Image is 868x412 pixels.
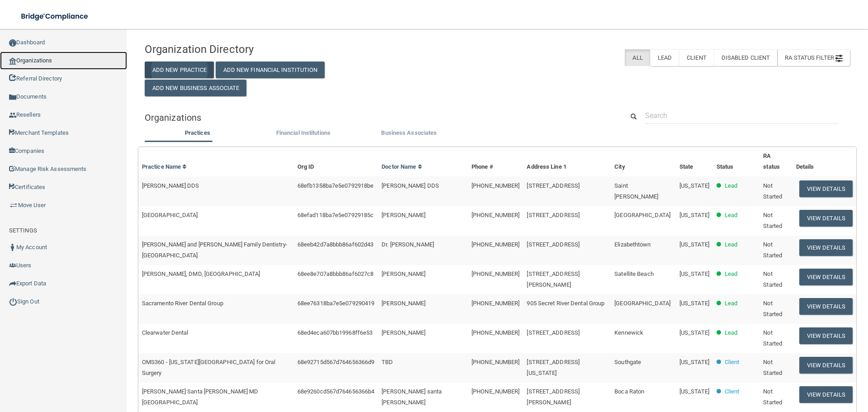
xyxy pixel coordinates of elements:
[679,182,709,189] span: [US_STATE]
[382,212,425,218] span: [PERSON_NAME]
[614,388,644,395] span: Boca Raton
[679,359,709,365] span: [US_STATE]
[142,329,189,336] span: Clearwater Dental
[250,128,356,141] li: Financial Institutions
[297,270,373,277] span: 68ee8e707a8bbb86af6027c8
[142,270,260,277] span: [PERSON_NAME], DMD, [GEOGRAPHIC_DATA]
[763,212,782,229] span: Not Started
[145,80,247,96] button: Add New Business Associate
[527,388,580,406] span: [STREET_ADDRESS][PERSON_NAME]
[799,357,853,374] button: View Details
[382,182,439,189] span: [PERSON_NAME] DDS
[14,7,97,26] img: bridge_compliance_login_screen.278c3ca4.svg
[835,55,843,62] img: icon-filter@2x.21656d0b.png
[382,329,425,336] span: [PERSON_NAME]
[297,212,373,218] span: 68efad118ba7e5e07929185c
[145,128,250,141] li: Practices
[679,329,709,336] span: [US_STATE]
[799,180,853,197] button: View Details
[142,359,276,376] span: OMS360 - [US_STATE][GEOGRAPHIC_DATA] for Oral Surgery
[9,298,17,306] img: ic_power_dark.7ecde6b1.png
[356,128,462,141] li: Business Associate
[614,241,651,248] span: Elizabethtown
[472,182,519,189] span: [PHONE_NUMBER]
[142,241,288,259] span: [PERSON_NAME] and [PERSON_NAME] Family Dentistry- [GEOGRAPHIC_DATA]
[527,359,580,376] span: [STREET_ADDRESS][US_STATE]
[9,112,16,119] img: ic_reseller.de258add.png
[382,388,442,406] span: [PERSON_NAME] santa [PERSON_NAME]
[297,329,373,336] span: 68ed4eca607bb19968ff6e53
[725,239,737,250] p: Lead
[645,107,839,124] input: Search
[679,212,709,218] span: [US_STATE]
[145,43,371,55] h4: Organization Directory
[763,329,782,347] span: Not Started
[472,241,519,248] span: [PHONE_NUMBER]
[763,300,782,317] span: Not Started
[142,388,259,406] span: [PERSON_NAME] Santa [PERSON_NAME] MD [GEOGRAPHIC_DATA]
[382,241,434,248] span: Dr. [PERSON_NAME]
[785,54,843,61] span: RA Status Filter
[381,129,437,136] span: Business Associates
[763,241,782,259] span: Not Started
[297,359,374,365] span: 68e92715d567d764656366d9
[382,300,425,307] span: [PERSON_NAME]
[763,270,782,288] span: Not Started
[614,182,658,200] span: Saint [PERSON_NAME]
[142,300,223,307] span: Sacramento River Dental Group
[9,39,16,47] img: ic_dashboard_dark.d01f4a41.png
[759,147,792,176] th: RA status
[725,298,737,309] p: Lead
[382,270,425,277] span: [PERSON_NAME]
[216,62,325,78] button: Add New Financial Institution
[679,270,709,277] span: [US_STATE]
[799,327,853,344] button: View Details
[255,128,352,138] label: Financial Institutions
[679,388,709,395] span: [US_STATE]
[679,300,709,307] span: [US_STATE]
[527,329,580,336] span: [STREET_ADDRESS]
[793,147,856,176] th: Details
[527,270,580,288] span: [STREET_ADDRESS][PERSON_NAME]
[614,300,670,307] span: [GEOGRAPHIC_DATA]
[763,388,782,406] span: Not Started
[472,359,519,365] span: [PHONE_NUMBER]
[472,329,519,336] span: [PHONE_NUMBER]
[145,62,214,78] button: Add New Practice
[527,241,580,248] span: [STREET_ADDRESS]
[468,147,523,176] th: Phone #
[725,210,737,221] p: Lead
[614,212,670,218] span: [GEOGRAPHIC_DATA]
[297,241,373,248] span: 68eeb42d7a8bbb86af602d43
[9,225,37,236] label: SETTINGS
[142,212,198,218] span: [GEOGRAPHIC_DATA]
[9,94,16,101] img: icon-documents.8dae5593.png
[9,244,16,251] img: ic_user_dark.df1a06c3.png
[676,147,713,176] th: State
[714,49,778,66] label: Disabled Client
[611,147,676,176] th: City
[679,241,709,248] span: [US_STATE]
[9,262,16,269] img: icon-users.e205127d.png
[185,129,210,136] span: Practices
[763,182,782,200] span: Not Started
[527,182,580,189] span: [STREET_ADDRESS]
[361,128,458,138] label: Business Associates
[145,113,610,123] h5: Organizations
[650,49,679,66] label: Lead
[472,300,519,307] span: [PHONE_NUMBER]
[294,147,378,176] th: Org ID
[472,270,519,277] span: [PHONE_NUMBER]
[725,180,737,191] p: Lead
[713,147,760,176] th: Status
[799,269,853,285] button: View Details
[149,128,246,138] label: Practices
[679,49,714,66] label: Client
[799,386,853,403] button: View Details
[799,210,853,227] button: View Details
[9,57,16,65] img: organization-icon.f8decf85.png
[799,239,853,256] button: View Details
[472,212,519,218] span: [PHONE_NUMBER]
[382,359,393,365] span: TBD
[725,357,740,368] p: Client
